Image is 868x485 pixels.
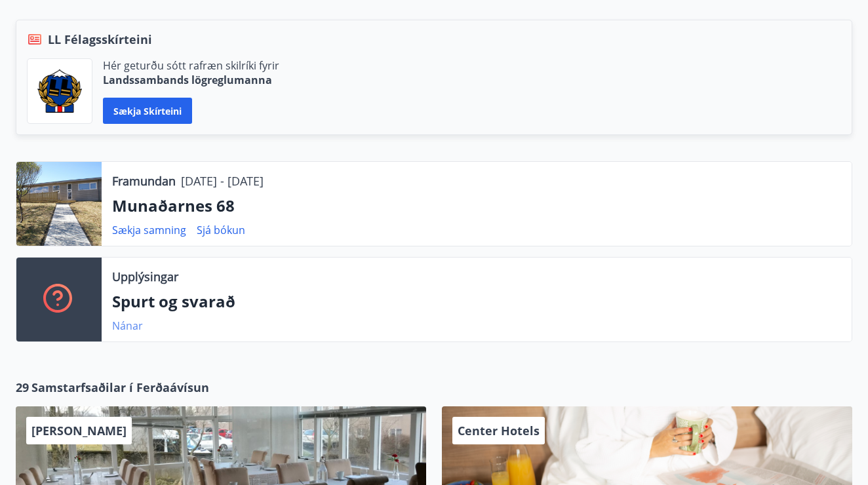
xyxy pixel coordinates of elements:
p: Landssambands lögreglumanna [103,73,279,87]
a: Sækja samning [112,223,186,237]
span: Samstarfsaðilar í Ferðaávísun [31,379,209,396]
p: Framundan [112,172,176,189]
span: [PERSON_NAME] [31,423,127,438]
a: Sjá bókun [197,223,245,237]
p: Hér geturðu sótt rafræn skilríki fyrir [103,58,279,73]
p: Munaðarnes 68 [112,195,841,217]
img: 1cqKbADZNYZ4wXUG0EC2JmCwhQh0Y6EN22Kw4FTY.png [37,69,82,113]
p: [DATE] - [DATE] [181,172,264,189]
span: 29 [16,379,29,396]
a: Nánar [112,319,143,333]
p: Spurt og svarað [112,290,841,313]
button: Sækja skírteini [103,98,192,124]
span: Center Hotels [458,423,540,438]
span: LL Félagsskírteini [48,31,152,48]
p: Upplýsingar [112,268,178,285]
